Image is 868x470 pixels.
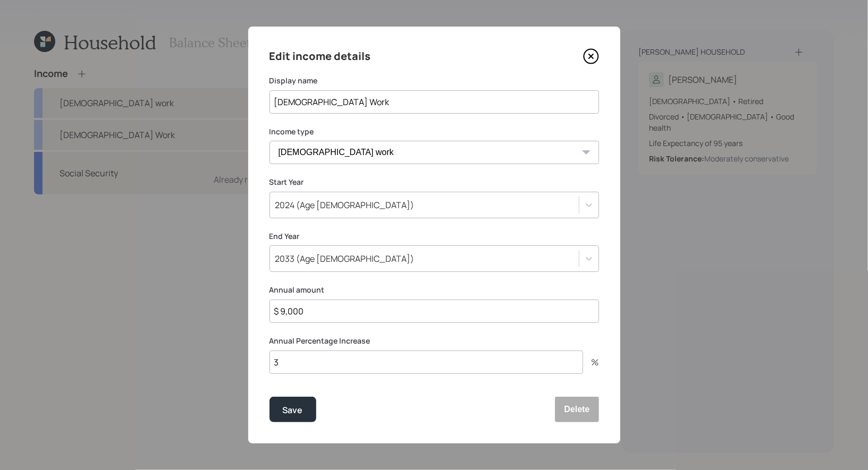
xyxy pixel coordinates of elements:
[269,336,599,346] label: Annual Percentage Increase
[555,397,599,422] button: Delete
[275,199,415,211] div: 2024 (Age [DEMOGRAPHIC_DATA])
[283,403,303,417] div: Save
[269,231,599,242] label: End Year
[269,397,316,422] button: Save
[269,285,599,295] label: Annual amount
[583,358,599,366] div: %
[275,253,415,264] div: 2033 (Age [DEMOGRAPHIC_DATA])
[269,126,599,137] label: Income type
[269,48,371,65] h4: Edit income details
[269,177,599,187] label: Start Year
[269,75,599,86] label: Display name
